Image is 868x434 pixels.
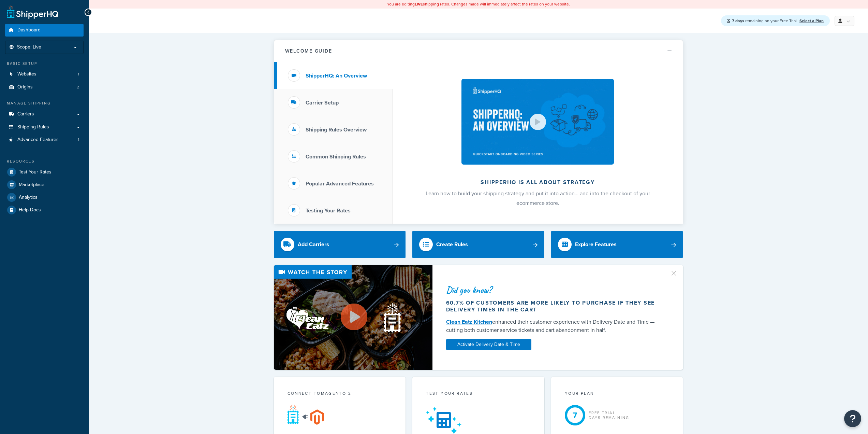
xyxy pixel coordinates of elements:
[274,40,683,62] button: Welcome Guide
[446,318,662,334] div: enhanced their customer experience with Delivery Date and Time — cutting both customer service ti...
[5,134,84,146] a: Advanced Features1
[306,73,367,79] h3: ShipperHQ: An Overview
[5,68,84,81] li: Websites
[426,390,531,398] div: Test your rates
[306,100,339,106] h3: Carrier Setup
[5,61,84,67] div: Basic Setup
[19,169,52,175] span: Test Your Rates
[446,299,662,313] div: 60.7% of customers are more likely to purchase if they see delivery times in the cart
[5,81,84,94] a: Origins2
[411,179,665,185] h2: ShipperHQ is all about strategy
[288,404,324,425] img: connect-shq-magento-24cdf84b.svg
[17,137,59,143] span: Advanced Features
[575,240,617,249] div: Explore Features
[17,27,41,33] span: Dashboard
[306,181,374,187] h3: Popular Advanced Features
[799,18,824,24] a: Select a Plan
[17,71,36,77] span: Websites
[446,339,531,350] a: Activate Delivery Date & Time
[306,154,366,160] h3: Common Shipping Rules
[17,124,49,130] span: Shipping Rules
[17,111,34,117] span: Carriers
[565,405,585,425] div: 7
[5,121,84,134] a: Shipping Rules
[5,24,84,37] a: Dashboard
[306,127,367,133] h3: Shipping Rules Overview
[298,240,329,249] div: Add Carriers
[77,84,79,90] span: 2
[306,208,351,214] h3: Testing Your Rates
[426,190,650,207] span: Learn how to build your shipping strategy and put it into action… and into the checkout of your e...
[274,265,432,370] img: Video thumbnail
[274,231,406,258] a: Add Carriers
[565,390,670,398] div: Your Plan
[415,1,423,7] b: LIVE
[844,410,861,427] button: Open Resource Center
[436,240,468,249] div: Create Rules
[732,18,798,24] span: remaining on your Free Trial
[288,390,392,398] div: Connect to Magento 2
[285,48,332,54] h2: Welcome Guide
[412,231,544,258] a: Create Rules
[19,195,38,200] span: Analytics
[589,410,630,420] div: Free Trial Days Remaining
[551,231,683,258] a: Explore Features
[5,68,84,81] a: Websites1
[732,18,744,24] strong: 7 days
[446,285,662,295] div: Did you know?
[461,79,614,165] img: ShipperHQ is all about strategy
[17,44,41,50] span: Scope: Live
[19,207,41,213] span: Help Docs
[78,71,79,77] span: 1
[5,81,84,94] li: Origins
[5,204,84,216] a: Help Docs
[446,318,492,326] a: Clean Eatz Kitchen
[5,158,84,164] div: Resources
[5,166,84,178] a: Test Your Rates
[17,84,33,90] span: Origins
[5,191,84,204] a: Analytics
[19,182,44,188] span: Marketplace
[5,100,84,106] div: Manage Shipping
[5,179,84,191] a: Marketplace
[5,108,84,121] a: Carriers
[5,134,84,146] li: Advanced Features
[78,137,79,143] span: 1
